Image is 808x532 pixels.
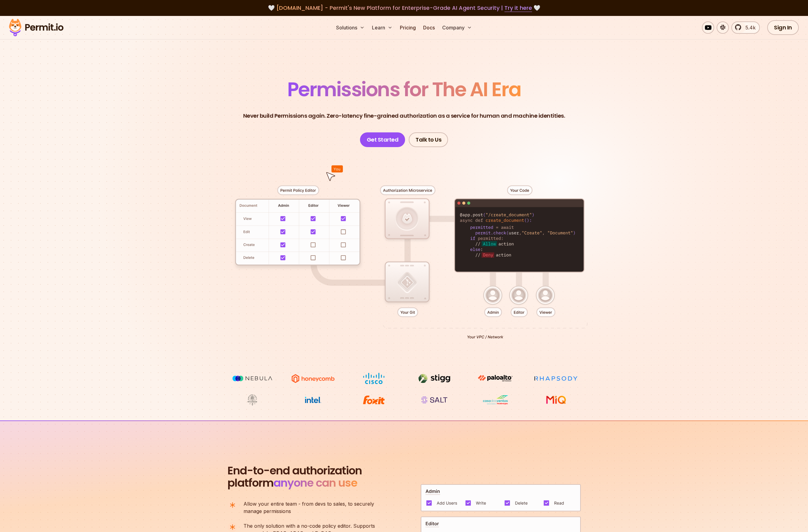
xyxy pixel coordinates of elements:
[243,500,374,515] p: manage permissions
[440,21,474,34] button: Company
[504,4,532,12] a: Try it here
[334,21,367,34] button: Solutions
[243,500,374,507] span: Allow your entire team - from devs to sales, to securely
[351,394,397,406] img: Foxit
[228,465,362,489] h2: platform
[533,373,579,384] img: Rhapsody Health
[397,21,418,34] a: Pricing
[370,21,395,34] button: Learn
[290,394,336,406] img: Intel
[290,373,336,384] img: Honeycomb
[229,373,275,384] img: Nebula
[287,76,521,103] span: Permissions for The AI Era
[360,132,405,147] a: Get Started
[767,20,799,35] a: Sign In
[228,465,362,477] span: End-to-end authorization
[276,4,532,12] span: [DOMAIN_NAME] - Permit's New Platform for Enterprise-Grade AI Agent Security |
[472,373,518,384] img: paloalto
[243,112,565,120] p: Never build Permissions again. Zero-latency fine-grained authorization as a service for human and...
[742,24,756,31] span: 5.4k
[6,17,66,38] img: Permit logo
[243,522,375,530] span: The only solution with a no-code policy editor. Supports
[412,373,458,384] img: Stigg
[274,475,357,491] span: anyone can use
[421,21,437,34] a: Docs
[535,395,576,405] img: MIQ
[351,373,397,384] img: Cisco
[409,132,448,147] a: Talk to Us
[472,394,518,406] img: Casa dos Ventos
[15,4,793,12] div: 🤍 🤍
[412,394,458,406] img: salt
[229,394,275,406] img: Maricopa County Recorder\'s Office
[731,21,760,34] a: 5.4k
